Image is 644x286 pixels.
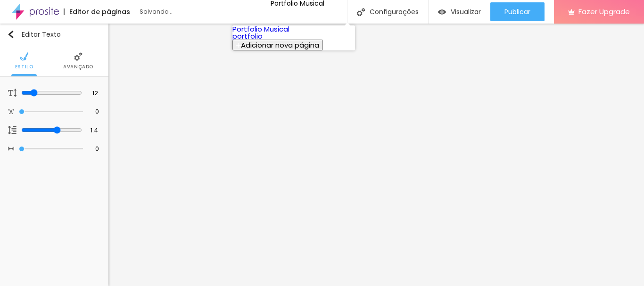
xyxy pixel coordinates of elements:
[8,89,17,97] img: Icone
[232,31,263,41] a: portfolio
[241,40,319,50] span: Adicionar nova página
[15,65,33,69] span: Estilo
[108,24,644,286] iframe: Editor
[232,40,323,50] button: Adicionar nova página
[578,8,630,16] span: Fazer Upgrade
[8,108,14,114] img: Icone
[504,8,530,16] span: Publicar
[232,24,289,34] a: Portfolio Musical
[429,2,490,21] button: Visualizar
[7,31,15,38] img: Icone
[7,31,61,38] div: Editar Texto
[140,9,248,15] div: Salvando...
[63,65,93,69] span: Avançado
[438,8,446,16] img: view-1.svg
[74,52,83,61] img: Icone
[451,8,481,16] span: Visualizar
[8,126,17,134] img: Icone
[490,2,545,21] button: Publicar
[8,146,14,152] img: Icone
[64,8,130,15] div: Editor de páginas
[357,8,365,16] img: Icone
[20,52,28,61] img: Icone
